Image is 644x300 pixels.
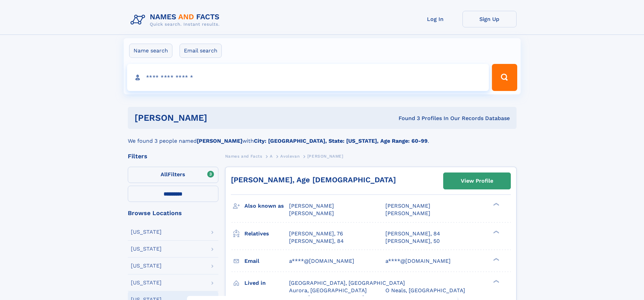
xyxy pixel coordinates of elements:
[492,64,517,91] button: Search Button
[225,152,262,160] a: Names and Facts
[244,200,289,212] h3: Also known as
[303,115,510,122] div: Found 3 Profiles In Our Records Database
[131,280,162,285] div: [US_STATE]
[180,44,222,58] label: Email search
[492,257,500,261] div: ❯
[128,153,218,159] div: Filters
[289,237,344,245] a: [PERSON_NAME], 84
[129,44,172,58] label: Name search
[289,287,367,294] span: Aurora, [GEOGRAPHIC_DATA]
[270,152,273,160] a: A
[128,167,218,183] label: Filters
[244,228,289,239] h3: Relatives
[131,246,162,252] div: [US_STATE]
[128,11,225,29] img: Logo Names and Facts
[131,229,162,235] div: [US_STATE]
[385,237,440,245] a: [PERSON_NAME], 50
[254,138,428,144] b: City: [GEOGRAPHIC_DATA], State: [US_STATE], Age Range: 60-99
[385,203,430,209] span: [PERSON_NAME]
[461,173,493,189] div: View Profile
[307,154,343,159] span: [PERSON_NAME]
[444,173,510,189] a: View Profile
[492,202,500,207] div: ❯
[280,152,300,160] a: Avolevan
[492,230,500,234] div: ❯
[128,129,517,145] div: We found 3 people named with .
[231,176,396,184] a: [PERSON_NAME], Age [DEMOGRAPHIC_DATA]
[244,255,289,267] h3: Email
[385,230,440,237] a: [PERSON_NAME], 84
[385,210,430,216] span: [PERSON_NAME]
[197,138,242,144] b: [PERSON_NAME]
[128,210,218,216] div: Browse Locations
[280,154,300,159] span: Avolevan
[289,203,334,209] span: [PERSON_NAME]
[408,11,462,27] a: Log In
[289,210,334,216] span: [PERSON_NAME]
[244,277,289,289] h3: Lived in
[289,230,343,237] a: [PERSON_NAME], 76
[127,64,489,91] input: search input
[289,280,405,286] span: [GEOGRAPHIC_DATA], [GEOGRAPHIC_DATA]
[135,114,303,122] h1: [PERSON_NAME]
[270,154,273,159] span: A
[161,171,168,178] span: All
[131,263,162,269] div: [US_STATE]
[492,279,500,283] div: ❯
[385,287,465,294] span: O Neals, [GEOGRAPHIC_DATA]
[462,11,517,27] a: Sign Up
